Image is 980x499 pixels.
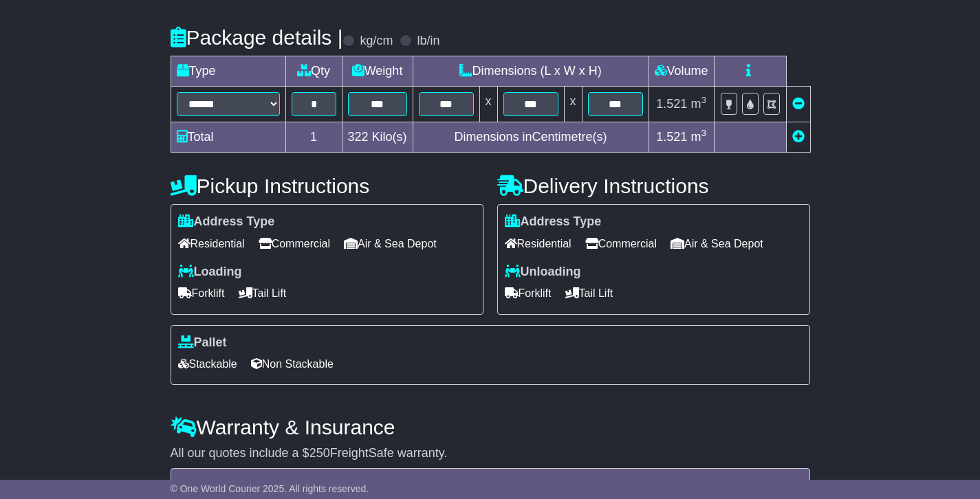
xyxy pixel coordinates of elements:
span: m [690,130,706,144]
td: x [564,87,582,122]
span: Residential [505,233,571,254]
span: Commercial [259,233,330,254]
td: Kilo(s) [342,122,413,153]
label: Address Type [178,214,275,230]
label: lb/in [417,34,439,49]
td: 1 [285,122,342,153]
span: 1.521 [656,97,687,111]
h4: Warranty & Insurance [171,416,810,439]
label: Unloading [505,265,581,280]
span: Residential [178,233,245,254]
div: All our quotes include a $ FreightSafe warranty. [171,446,810,461]
h4: Pickup Instructions [171,175,483,197]
span: Stackable [178,353,237,375]
span: Air & Sea Depot [344,233,437,254]
label: Loading [178,265,242,280]
td: x [479,87,497,122]
span: 322 [348,130,369,144]
a: Add new item [792,130,805,144]
span: 250 [309,446,330,460]
label: kg/cm [360,34,393,49]
span: Commercial [585,233,657,254]
h4: Delivery Instructions [497,175,810,197]
td: Dimensions (L x W x H) [413,56,649,87]
h4: Package details | [171,26,343,49]
label: Pallet [178,335,227,351]
label: Address Type [505,214,602,230]
span: m [690,97,706,111]
sup: 3 [701,128,706,138]
td: Type [171,56,285,87]
td: Dimensions in Centimetre(s) [413,122,649,153]
span: 1.521 [656,130,687,144]
td: Volume [649,56,714,87]
span: Air & Sea Depot [671,233,763,254]
a: Remove this item [792,97,805,111]
span: Non Stackable [251,353,334,375]
sup: 3 [701,95,706,105]
td: Weight [342,56,413,87]
td: Qty [285,56,342,87]
span: Tail Lift [565,282,613,304]
td: Total [171,122,285,153]
span: Forklift [505,282,552,304]
span: Forklift [178,282,225,304]
span: Tail Lift [239,282,287,304]
span: © One World Courier 2025. All rights reserved. [171,483,369,494]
